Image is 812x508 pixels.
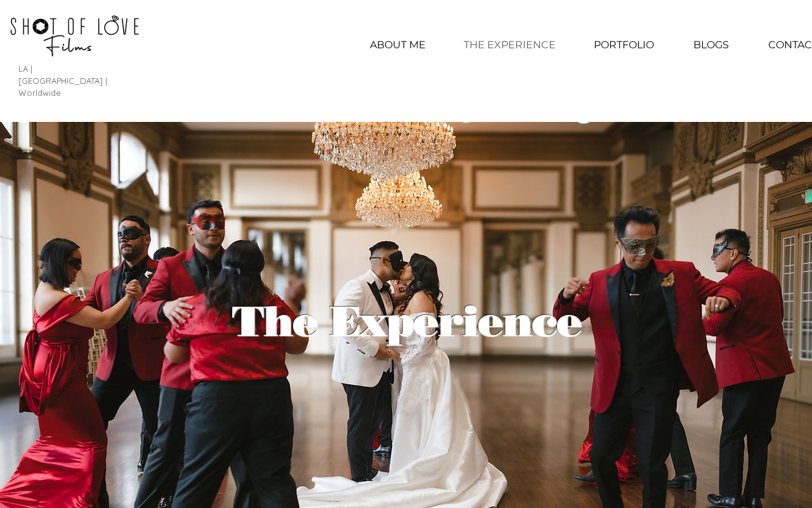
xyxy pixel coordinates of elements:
p: BLOGS [687,29,735,61]
div: PORTFOLIO [574,29,673,61]
a: ABOUT ME [351,29,445,61]
p: ABOUT ME [363,29,432,61]
p: THE EXPERIENCE [457,29,562,61]
span: LA | [GEOGRAPHIC_DATA] | Worldwide [18,63,107,98]
a: BLOGS [673,29,749,61]
a: THE EXPERIENCE [445,29,574,61]
p: PORTFOLIO [587,29,660,61]
span: The Experience [232,295,582,347]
